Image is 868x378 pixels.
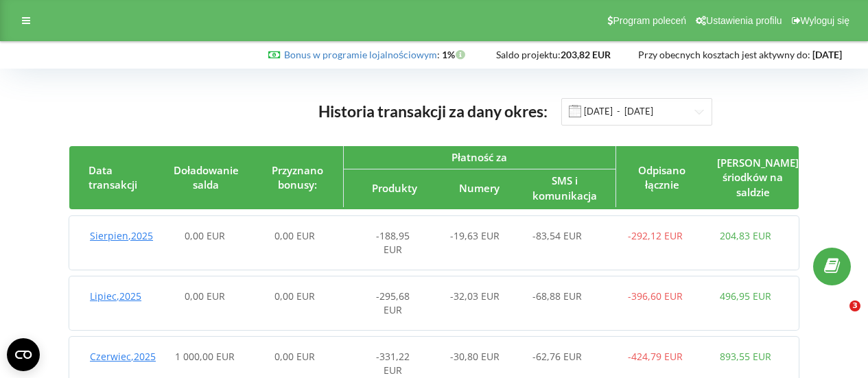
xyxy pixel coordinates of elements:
span: 0,00 EUR [185,229,225,242]
span: -331,22 EUR [376,350,410,377]
span: -32,03 EUR [450,290,500,303]
span: -292,12 EUR [628,229,683,242]
a: Bonus w programie lojalnościowym [284,49,437,60]
span: SMS i komunikacja [532,174,597,202]
span: Doładowanie salda [174,163,239,191]
span: -62,76 EUR [532,350,582,363]
span: Lipiec , 2025 [90,290,141,303]
span: 496,95 EUR [720,290,771,303]
span: Ustawienia profilu [706,15,782,26]
span: -19,63 EUR [450,229,500,242]
span: -83,54 EUR [532,229,582,242]
span: Sierpien , 2025 [90,229,153,242]
span: Wyloguj się [801,15,849,26]
span: Data transakcji [89,163,137,191]
span: -188,95 EUR [376,229,410,256]
span: Historia transakcji za dany okres: [318,102,548,121]
span: -30,80 EUR [450,350,500,363]
span: Płatność za [451,150,507,164]
iframe: Intercom live chat [821,300,854,333]
span: 3 [849,300,860,311]
strong: [DATE] [812,49,842,60]
span: [PERSON_NAME] śriodków na saldzie [717,156,799,199]
span: Odpisano łącznie [638,163,685,191]
span: 0,00 EUR [274,290,315,303]
span: -396,60 EUR [628,290,683,303]
span: : [284,49,440,60]
span: Czerwiec , 2025 [90,350,156,363]
span: -424,79 EUR [628,350,683,363]
span: 1 000,00 EUR [175,350,235,363]
span: Przy obecnych kosztach jest aktywny do: [638,49,810,60]
span: -295,68 EUR [376,290,410,316]
span: 0,00 EUR [185,290,225,303]
strong: 203,82 EUR [561,49,611,60]
span: Saldo projektu: [496,49,561,60]
button: Open CMP widget [7,338,40,371]
span: 204,83 EUR [720,229,771,242]
span: 893,55 EUR [720,350,771,363]
span: Numery [459,181,500,195]
span: Program poleceń [613,15,686,26]
strong: 1% [442,49,469,60]
span: Przyznano bonusy: [272,163,323,191]
span: Produkty [372,181,417,195]
span: -68,88 EUR [532,290,582,303]
span: 0,00 EUR [274,229,315,242]
span: 0,00 EUR [274,350,315,363]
